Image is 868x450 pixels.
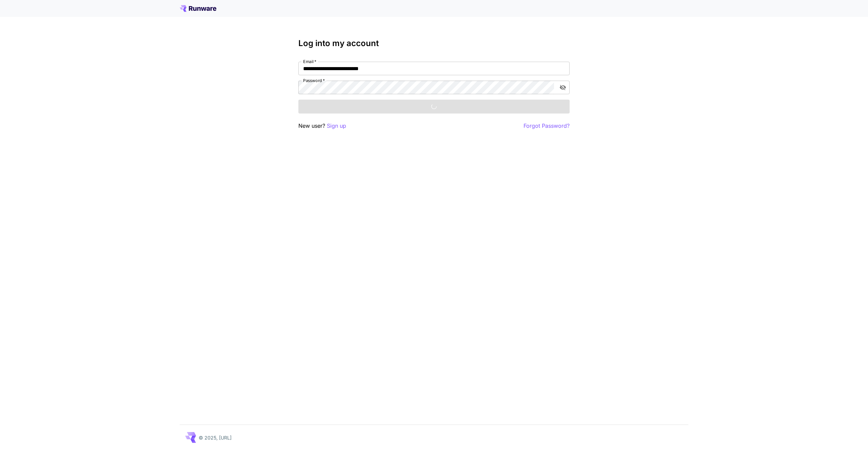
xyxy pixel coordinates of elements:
[298,39,570,48] h3: Log into my account
[303,59,316,64] label: Email
[199,434,232,441] p: © 2025, [URL]
[327,122,346,130] button: Sign up
[557,81,569,94] button: toggle password visibility
[303,78,325,83] label: Password
[524,122,570,130] button: Forgot Password?
[298,122,346,130] p: New user?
